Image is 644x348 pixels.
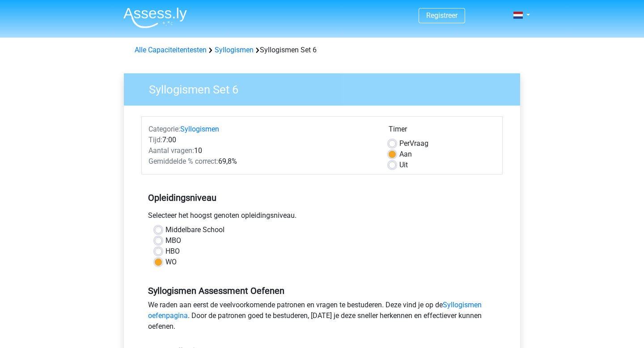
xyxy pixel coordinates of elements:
[399,138,428,149] label: Vraag
[426,11,458,20] a: Registreer
[148,157,218,166] span: Gemiddelde % correct:
[148,136,162,144] span: Tijd:
[148,146,194,155] span: Aantal vragen:
[180,125,219,133] a: Syllogismen
[138,79,513,97] h3: Syllogismen Set 6
[165,246,180,257] label: HBO
[215,46,254,54] a: Syllogismen
[142,156,382,167] div: 69,8%
[165,225,225,235] label: Middelbare School
[123,7,187,28] img: Assessly
[389,124,496,138] div: Timer
[135,46,207,54] a: Alle Capaciteitentesten
[148,189,496,207] h5: Opleidingsniveau
[142,135,382,145] div: 7:00
[148,125,180,133] span: Categorie:
[131,45,513,55] div: Syllogismen Set 6
[165,257,177,267] label: WO
[148,285,496,296] h5: Syllogismen Assessment Oefenen
[142,145,382,156] div: 10
[399,149,412,160] label: Aan
[141,300,503,335] div: We raden aan eerst de veelvoorkomende patronen en vragen te bestuderen. Deze vind je op de . Door...
[399,160,408,170] label: Uit
[399,139,410,148] span: Per
[141,210,503,225] div: Selecteer het hoogst genoten opleidingsniveau.
[165,235,181,246] label: MBO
